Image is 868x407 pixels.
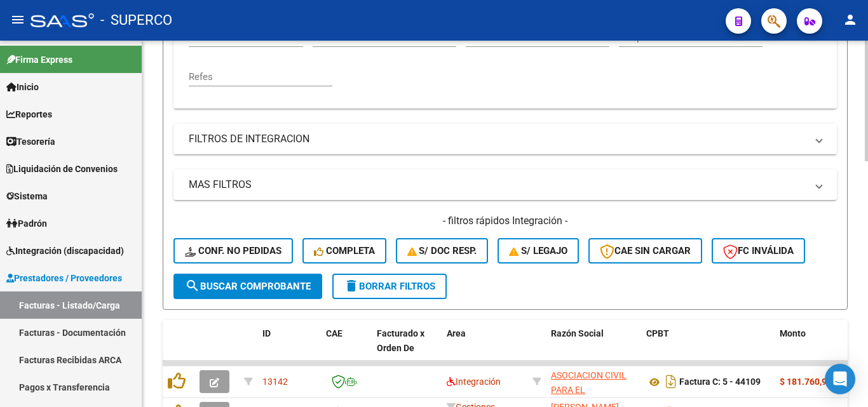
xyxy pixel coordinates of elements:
span: FC Inválida [723,245,794,257]
span: Buscar Comprobante [185,281,311,292]
mat-expansion-panel-header: FILTROS DE INTEGRACION [173,124,837,154]
button: S/ Doc Resp. [396,238,489,264]
span: Razón Social [551,328,604,338]
datatable-header-cell: Razón Social [546,320,641,376]
button: Completa [302,238,386,264]
span: Integración (discapacidad) [6,244,124,258]
span: Prestadores / Proveedores [6,271,122,285]
span: Borrar Filtros [344,281,435,292]
span: Conf. no pedidas [185,245,281,257]
mat-panel-title: MAS FILTROS [189,178,806,192]
span: CPBT [646,328,669,338]
button: FC Inválida [712,238,805,264]
mat-icon: menu [10,12,25,27]
span: Tesorería [6,135,55,149]
span: Completa [314,245,375,257]
span: S/ Doc Resp. [407,245,477,257]
span: Reportes [6,107,52,121]
span: Firma Express [6,53,72,67]
strong: Factura C: 5 - 44109 [679,377,761,387]
mat-panel-title: FILTROS DE INTEGRACION [189,132,806,146]
datatable-header-cell: Facturado x Orden De [372,320,442,376]
span: Inicio [6,80,39,94]
span: - SUPERCO [100,6,172,34]
mat-icon: search [185,278,200,293]
span: Facturado x Orden De [377,328,424,353]
span: Area [447,328,466,338]
button: Buscar Comprobante [173,274,322,299]
span: Monto [780,328,806,338]
button: CAE SIN CARGAR [588,238,702,264]
span: CAE [326,328,342,338]
div: 30697586942 [551,368,636,395]
mat-icon: delete [344,278,359,293]
span: 13142 [262,377,288,387]
button: Borrar Filtros [332,274,447,299]
datatable-header-cell: ID [257,320,321,376]
i: Descargar documento [663,371,679,392]
mat-expansion-panel-header: MAS FILTROS [173,170,837,200]
datatable-header-cell: CPBT [641,320,775,376]
span: S/ legajo [509,245,567,257]
button: Conf. no pedidas [173,238,293,264]
mat-icon: person [843,12,858,27]
span: Integración [447,377,501,387]
span: Sistema [6,189,48,203]
h4: - filtros rápidos Integración - [173,214,837,228]
span: Liquidación de Convenios [6,162,118,176]
span: ID [262,328,271,338]
datatable-header-cell: CAE [321,320,372,376]
span: Padrón [6,217,47,230]
datatable-header-cell: Area [442,320,527,376]
button: S/ legajo [498,238,579,264]
strong: $ 181.760,94 [780,377,832,387]
datatable-header-cell: Monto [775,320,851,376]
span: CAE SIN CARGAR [600,245,691,257]
div: Open Intercom Messenger [825,364,855,394]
